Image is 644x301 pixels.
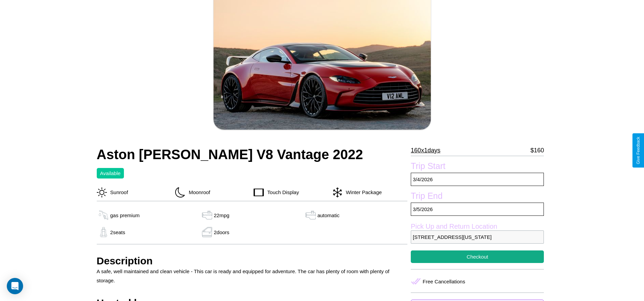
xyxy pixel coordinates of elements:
[411,230,544,244] p: [STREET_ADDRESS][US_STATE]
[200,227,214,237] img: gas
[7,278,23,294] div: Open Intercom Messenger
[423,277,465,286] p: Free Cancellations
[411,191,544,203] label: Trip End
[411,161,544,173] label: Trip Start
[107,188,128,197] p: Sunroof
[343,188,382,197] p: Winter Package
[110,228,125,237] p: 2 seats
[264,188,299,197] p: Touch Display
[411,173,544,186] p: 3 / 4 / 2026
[185,188,210,197] p: Moonroof
[110,211,140,220] p: gas premium
[411,145,440,156] p: 160 x 1 days
[214,211,229,220] p: 22 mpg
[530,145,544,156] p: $ 160
[214,228,229,237] p: 2 doors
[411,223,544,230] label: Pick Up and Return Location
[97,227,110,237] img: gas
[304,210,317,220] img: gas
[97,147,408,162] h2: Aston [PERSON_NAME] V8 Vantage 2022
[97,267,408,285] p: A safe, well maintained and clean vehicle - This car is ready and equipped for adventure. The car...
[97,255,408,267] h3: Description
[411,203,544,216] p: 3 / 5 / 2026
[317,211,339,220] p: automatic
[636,137,641,164] div: Give Feedback
[200,210,214,220] img: gas
[411,250,544,263] button: Checkout
[97,210,110,220] img: gas
[100,169,121,178] p: Available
